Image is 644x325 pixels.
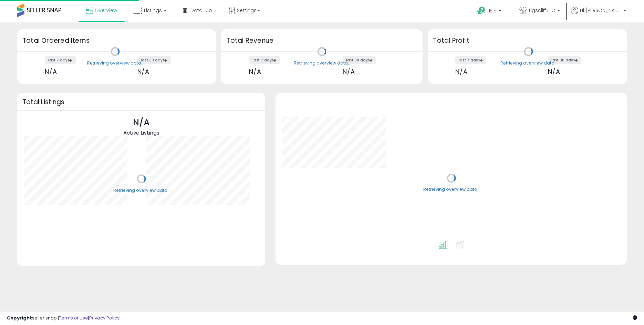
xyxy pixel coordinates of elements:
a: Hi [PERSON_NAME] [571,7,626,22]
div: Retrieving overview data.. [87,60,143,66]
span: Help [487,8,497,14]
span: Hi [PERSON_NAME] [580,7,621,14]
div: Retrieving overview data.. [294,60,350,66]
div: Retrieving overview data.. [500,60,557,66]
a: Help [472,1,508,22]
div: Retrieving overview data.. [113,187,169,194]
span: DataHub [190,7,212,14]
span: Tigscliff LLC [528,7,555,14]
span: Overview [95,7,117,14]
i: Get Help [477,6,486,15]
div: Retrieving overview data.. [423,187,479,193]
span: Listings [144,7,162,14]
